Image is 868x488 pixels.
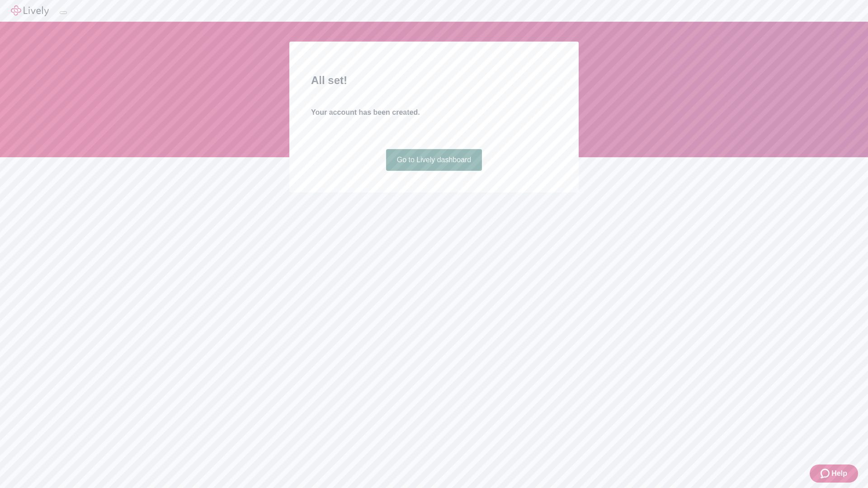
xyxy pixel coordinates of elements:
[311,107,557,118] h4: Your account has been created.
[60,11,67,14] button: Log out
[386,149,482,171] a: Go to Lively dashboard
[810,465,858,483] button: Zendesk support iconHelp
[11,5,49,16] img: Lively
[831,468,847,479] span: Help
[311,72,557,89] h2: All set!
[821,468,831,479] svg: Zendesk support icon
